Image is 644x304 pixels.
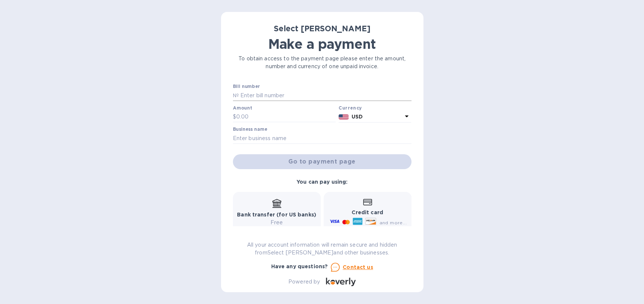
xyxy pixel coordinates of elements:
[237,212,316,218] b: Bank transfer (for US banks)
[233,113,236,121] p: $
[339,105,362,111] b: Currency
[233,241,411,257] p: All your account information will remain secure and hidden from Select [PERSON_NAME] and other bu...
[239,90,411,101] input: Enter bill number
[379,220,406,225] span: and more...
[233,92,239,99] p: №
[233,55,411,70] p: To obtain access to the payment page please enter the amount, number and currency of one unpaid i...
[274,24,371,33] b: Select [PERSON_NAME]
[297,179,347,185] b: You can pay using:
[237,219,316,227] p: Free
[233,36,411,52] h1: Make a payment
[352,209,383,215] b: Credit card
[233,106,252,110] label: Amount
[288,278,320,286] p: Powered by
[343,264,373,270] u: Contact us
[236,111,336,123] input: 0.00
[233,127,267,132] label: Business name
[271,263,328,269] b: Have any questions?
[233,133,411,144] input: Enter business name
[233,85,260,89] label: Bill number
[352,114,363,120] b: USD
[339,114,349,120] img: USD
